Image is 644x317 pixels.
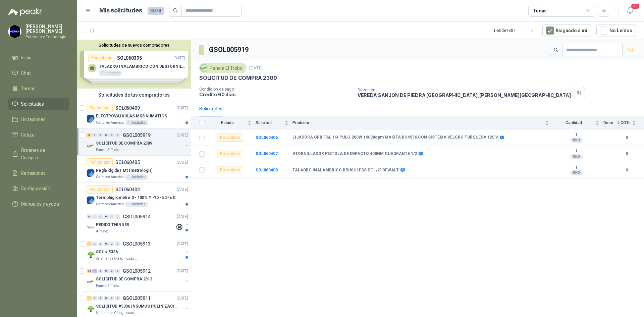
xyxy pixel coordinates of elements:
div: Por cotizar [217,150,243,158]
p: [DATE] [177,187,188,193]
div: Solicitudes de nuevos compradoresPor cotizarSOL060395[DATE] TALADRO INALAMBRICO CON DESTORNILLADO... [77,40,191,89]
div: Panela El Trébol [199,63,247,73]
b: SOL060407 [256,151,278,156]
b: SOL060406 [256,135,278,140]
div: 1 Unidades [125,174,148,180]
p: SOL060405 [115,160,140,165]
div: 0 [109,242,114,246]
div: 1 [87,296,92,301]
div: Todas [533,7,547,14]
p: [DATE] [177,132,188,139]
div: 0 [115,296,120,301]
h3: GSOL005919 [209,45,250,55]
div: 0 [92,242,97,246]
div: 3 [87,133,92,138]
div: 14 [87,269,92,273]
a: Por cotizarSOL060404[DATE] Company LogoTermohigrometro 0 - 100% Y -10 - 50 ºs CCartones America1 ... [77,183,191,210]
div: 0 [98,133,103,138]
div: UND [570,154,583,159]
div: Por cotizar [217,166,243,174]
span: Tareas [21,85,36,92]
span: Solicitud [256,120,283,125]
div: Por cotizar [87,104,113,112]
p: Termohigrometro 0 - 100% Y -10 - 50 ºs C [96,195,176,201]
div: 0 [104,242,109,246]
a: Cotizar [8,128,69,141]
a: Por cotizarSOL060405[DATE] Company LogoRegla Rigida 1 Mt (metrologia)Cartones America1 Unidades [77,156,191,183]
img: Company Logo [87,196,95,204]
a: Tareas [8,82,69,95]
a: 0 0 0 0 0 0 GSOL005914[DATE] Company LogoPEDIDO THINNERAlmatec [87,213,190,234]
a: Manuales y ayuda [8,198,69,210]
b: TALADRO INALAMBRICO BRUSHLESS DE 1/2" DEWALT [292,168,399,173]
p: GSOL005911 [123,296,151,301]
span: Cantidad [553,120,594,125]
a: Inicio [8,51,69,64]
div: 0 [115,242,120,246]
b: 1 [553,149,599,154]
div: 0 [98,242,103,246]
a: Chat [8,67,69,80]
div: 0 [109,214,114,219]
th: Docs [603,116,617,129]
a: Configuración [8,182,69,195]
a: SOL060408 [256,168,278,172]
div: 0 [109,296,114,301]
p: [DATE] [177,214,188,220]
a: Solicitudes [8,98,69,110]
b: 1 [553,132,599,138]
span: search [554,48,558,52]
div: 0 [92,296,97,301]
span: Producto [292,120,544,125]
div: 0 [109,133,114,138]
p: [DATE] [177,159,188,166]
p: [DATE] [177,268,188,274]
th: Producto [292,116,553,129]
div: 1 - 50 de 1807 [493,25,537,36]
p: GSOL005914 [123,214,151,219]
span: Estado [209,120,246,125]
p: Panela El Trébol [96,283,120,288]
div: 0 [115,214,120,219]
span: 20 [631,3,640,9]
img: Company Logo [87,223,95,231]
div: 1 Unidades [125,202,148,207]
h1: Mis solicitudes [99,6,142,15]
div: Solicitudes [199,105,222,112]
a: Órdenes de Compra [8,144,69,164]
div: 0 [104,133,109,138]
p: SOLICITUD #5336 INSUMOS POLINIZACIÓN [96,303,179,310]
span: Órdenes de Compra [21,147,63,161]
img: Logo peakr [8,8,42,16]
img: Company Logo [87,115,95,123]
b: 0 [617,167,636,173]
p: Regla Rigida 1 Mt (metrologia) [96,167,152,174]
p: SOLICITUD DE COMPRA 2309 [199,74,277,82]
p: PEDIDO THINNER [96,222,129,228]
button: 20 [624,5,636,17]
p: Almatec [96,229,109,234]
th: # COTs [617,116,644,129]
span: Configuración [21,185,50,192]
p: Cartones America [96,120,124,125]
p: Potencia y Tecnología [25,35,69,39]
div: 0 [109,269,114,273]
th: Cantidad [553,116,603,129]
span: Cotizar [21,131,36,139]
b: LIJADORA ORBITAL 1/4 PULG.200W 14000opm MAKITA BO4556 CON SISTEMA VELCRO TURQUESA 120 V [292,135,498,140]
p: SOLICITUD DE COMPRA 2313 [96,276,152,282]
a: 1 0 0 0 0 0 GSOL005913[DATE] Company LogoSOL # 5336Salamanca Oleaginosas SAS [87,240,190,261]
p: GSOL005913 [123,242,151,246]
p: GSOL005912 [123,269,151,273]
div: 4 Unidades [125,120,148,125]
img: Company Logo [87,142,95,150]
p: Cartones America [96,202,124,207]
a: Licitaciones [8,113,69,126]
div: UND [570,138,583,143]
div: 0 [92,133,97,138]
p: SOL060409 [115,106,140,110]
img: Company Logo [87,251,95,259]
a: Remisiones [8,167,69,179]
img: Company Logo [8,25,21,38]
